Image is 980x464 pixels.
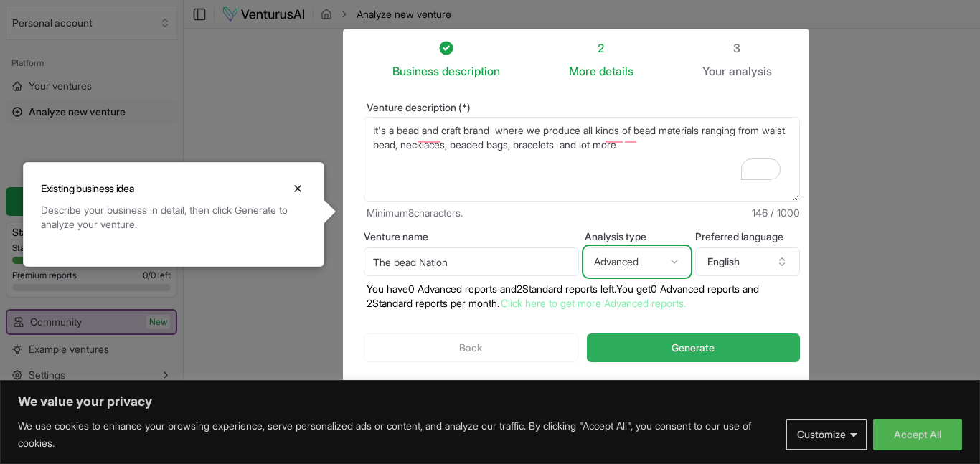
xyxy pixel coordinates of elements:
p: You have 0 Advanced reports and 2 Standard reports left. Y ou get 0 Advanced reports and 2 Standa... [364,282,800,311]
a: Click here to get more Advanced reports. [501,297,686,309]
button: Close [289,180,306,197]
label: Venture description (*) [364,103,800,113]
div: Platform [6,52,177,75]
span: New [146,315,170,329]
button: Settings [6,364,177,387]
span: Example ventures [29,342,109,356]
span: More [569,62,596,80]
span: Premium reports [12,270,77,281]
textarea: To enrich screen reader interactions, please activate Accessibility in Grammarly extension settings [364,117,800,202]
span: Business [392,62,439,80]
span: Your ventures [29,79,92,93]
a: Analyze new venture [6,100,177,123]
a: Upgrade to a paid plan [6,187,177,216]
span: details [599,64,633,78]
span: Your [702,62,726,80]
p: We use cookies to enhance your browsing experience, serve personalized ads or content, and analyz... [18,417,775,452]
span: 0 / 0 left [143,270,171,281]
div: 2 [569,39,633,57]
input: Optional venture name [364,247,579,276]
div: 3 [702,39,772,57]
span: Generate [672,341,715,355]
button: Customize [786,419,867,450]
span: Settings [29,368,65,382]
button: English [695,247,800,276]
h3: Existing business idea [41,181,134,196]
span: Community [30,315,82,329]
p: We value your privacy [18,393,962,410]
a: CommunityNew [7,311,176,333]
span: description [442,64,500,78]
a: Example ventures [6,338,177,361]
span: Standard reports [12,242,77,254]
span: Minimum 8 characters. [367,206,463,220]
h3: Starter plan [12,225,171,240]
button: Generate [587,333,800,362]
button: Select an organization [6,6,177,40]
a: Your ventures [6,75,177,98]
span: Analyze new venture [29,105,126,119]
label: Analysis type [585,232,689,242]
div: Describe your business in detail, then click Generate to analyze your venture. [41,203,306,232]
span: 146 / 1000 [752,206,800,220]
span: analysis [729,64,772,78]
img: logo [222,6,306,23]
nav: breadcrumb [321,7,451,22]
button: Accept All [873,419,962,450]
label: Venture name [364,232,579,242]
label: Preferred language [695,232,800,242]
span: Analyze new venture [357,7,451,22]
